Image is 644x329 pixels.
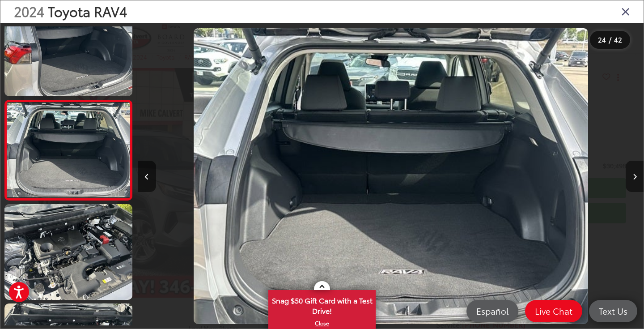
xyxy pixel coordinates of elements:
[626,161,644,192] button: Next image
[269,291,375,318] span: Snag $50 Gift Card with a Test Drive!
[138,28,644,325] div: 2024 Toyota RAV4 XLE 23
[14,1,44,21] span: 2024
[466,300,518,322] a: Español
[5,103,131,197] img: 2024 Toyota RAV4 XLE
[594,305,632,316] span: Text Us
[48,1,127,21] span: Toyota RAV4
[3,203,133,300] img: 2024 Toyota RAV4 XLE
[530,305,577,316] span: Live Chat
[589,300,637,322] a: Text Us
[194,28,588,325] img: 2024 Toyota RAV4 XLE
[608,37,612,43] span: /
[472,305,513,316] span: Español
[614,34,622,44] span: 42
[621,5,630,17] i: Close gallery
[138,161,156,192] button: Previous image
[598,34,606,44] span: 24
[525,300,582,322] a: Live Chat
